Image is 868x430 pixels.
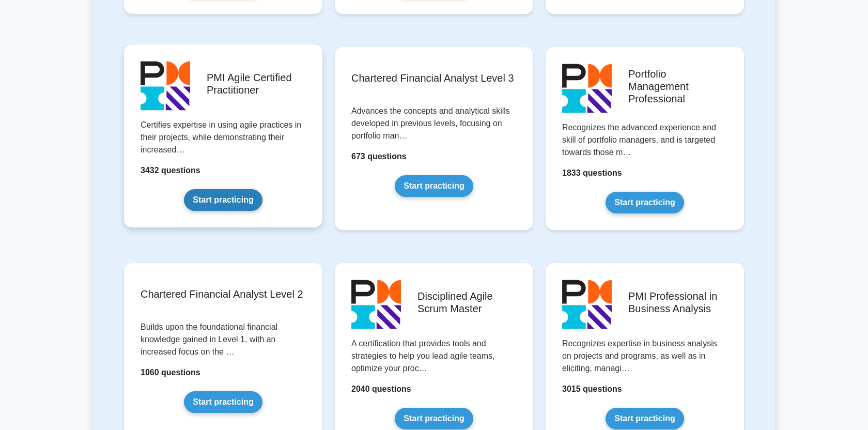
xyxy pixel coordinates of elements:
a: Start practicing [606,408,684,429]
a: Start practicing [395,175,473,197]
a: Start practicing [184,391,262,413]
a: Start practicing [184,189,262,211]
a: Start practicing [395,408,473,429]
a: Start practicing [606,192,684,213]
